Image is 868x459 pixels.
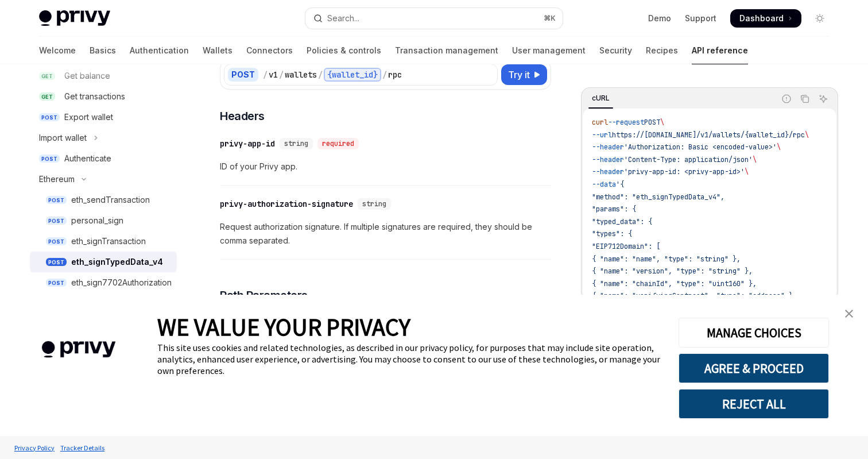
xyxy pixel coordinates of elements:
a: POSTAuthenticate [30,148,177,169]
span: Dashboard [739,13,784,24]
div: / [382,69,387,80]
a: close banner [838,302,861,325]
button: REJECT ALL [679,389,829,419]
span: "params": { [592,205,636,214]
a: Privacy Policy [11,438,57,458]
div: / [279,69,284,80]
a: Welcome [39,37,76,64]
a: Connectors [246,37,293,64]
div: v1 [269,69,278,80]
span: { "name": "verifyingContract", "type": "address" } [592,291,793,300]
span: POST [644,118,660,127]
span: curl [592,118,608,127]
span: string [284,139,308,148]
span: Try it [508,68,530,82]
a: POSTpersonal_sign [30,210,177,231]
img: close banner [845,310,853,318]
button: AGREE & PROCEED [679,353,829,383]
span: --header [592,167,624,176]
a: Security [599,37,632,64]
button: Open search [305,8,563,29]
span: \ [660,118,664,127]
a: Transaction management [395,37,498,64]
a: Policies & controls [307,37,381,64]
span: 'Authorization: Basic <encoded-value>' [624,142,777,152]
div: POST [228,68,258,82]
span: --header [592,142,624,152]
a: Demo [648,13,671,24]
a: GETGet transactions [30,86,177,107]
div: privy-authorization-signature [220,198,353,210]
span: 'Content-Type: application/json' [624,155,753,164]
div: Authenticate [64,152,111,165]
button: Copy the contents from the code block [797,91,812,106]
a: Recipes [646,37,678,64]
span: \ [777,142,781,152]
button: Try it [501,64,547,85]
div: cURL [588,91,613,105]
div: Get transactions [64,90,125,103]
span: \ [753,155,757,164]
a: POSTeth_signTransaction [30,231,177,252]
div: eth_sendTransaction [71,193,150,207]
a: Dashboard [730,9,801,28]
div: eth_signTypedData_v4 [71,255,163,269]
a: User management [512,37,586,64]
div: / [263,69,268,80]
span: "typed_data": { [592,217,652,226]
div: eth_sign7702Authorization [71,276,172,290]
span: Request authorization signature. If multiple signatures are required, they should be comma separa... [220,220,551,248]
div: Ethereum [39,172,75,186]
span: { "name": "chainId", "type": "uint160" }, [592,279,757,288]
a: Wallets [203,37,232,64]
a: Basics [90,37,116,64]
button: MANAGE CHOICES [679,318,829,348]
span: POST [39,155,60,163]
a: POSTeth_signTypedData_v4 [30,252,177,272]
span: "EIP712Domain": [ [592,242,660,251]
div: personal_sign [71,214,123,227]
span: "method": "eth_signTypedData_v4", [592,192,724,202]
span: ID of your Privy app. [220,160,551,173]
div: rpc [388,69,402,80]
span: string [362,199,386,209]
span: POST [46,196,67,205]
span: Headers [220,108,265,124]
a: POSTeth_sign7702Authorization [30,272,177,293]
button: Report incorrect code [779,91,794,106]
span: Path Parameters [220,287,308,303]
button: Toggle Import wallet section [30,128,177,148]
div: wallets [285,69,317,80]
span: POST [46,279,67,287]
span: ⌘ K [544,14,556,23]
a: Tracker Details [57,438,107,458]
span: WE VALUE YOUR PRIVACY [157,312,410,342]
div: Import wallet [39,131,87,145]
a: POSTsecp256k1_sign [30,293,177,314]
a: Support [685,13,716,24]
a: POSTExport wallet [30,107,177,128]
span: GET [39,92,55,101]
div: Export wallet [64,110,113,124]
span: \ [745,167,749,176]
span: --header [592,155,624,164]
button: Toggle dark mode [811,9,829,28]
a: POSTeth_sendTransaction [30,190,177,210]
a: Authentication [130,37,189,64]
img: company logo [17,325,140,375]
span: { "name": "name", "type": "string" }, [592,254,741,264]
button: Toggle Ethereum section [30,169,177,190]
span: 'privy-app-id: <privy-app-id>' [624,167,745,176]
span: --data [592,180,616,189]
span: "types": { [592,229,632,238]
div: eth_signTransaction [71,234,146,248]
div: {wallet_id} [324,68,381,82]
button: Ask AI [816,91,831,106]
span: --url [592,130,612,140]
span: \ [805,130,809,140]
span: '{ [616,180,624,189]
img: light logo [39,10,110,26]
div: This site uses cookies and related technologies, as described in our privacy policy, for purposes... [157,342,661,376]
span: { "name": "version", "type": "string" }, [592,267,753,276]
span: POST [39,113,60,122]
